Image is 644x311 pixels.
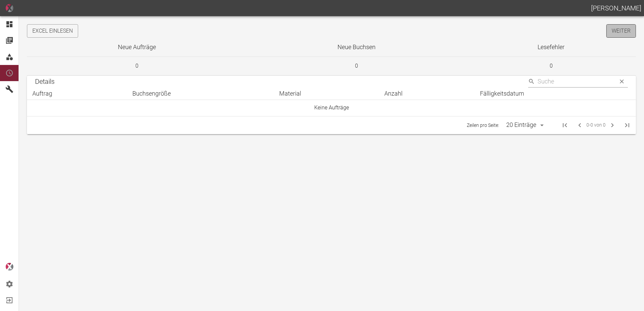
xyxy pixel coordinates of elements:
th: Neue Aufträge [27,38,247,57]
span: Erste Seite [557,117,573,133]
img: logo [5,263,13,271]
p: Zeilen pro Seite: [467,122,499,129]
div: Material [279,90,374,98]
th: Lesefehler [466,38,636,57]
td: Keine Aufträge [27,100,636,116]
span: Buchsengröße [132,90,180,98]
h6: Details [35,76,55,87]
th: Neue Buchsen [247,38,466,57]
img: icon [5,4,13,12]
td: 0 [466,57,636,76]
svg: Suche [528,78,535,85]
div: 20 Einträge [505,120,538,129]
input: Search [538,76,613,88]
td: 0 [27,57,247,76]
span: Anzahl [384,90,411,98]
a: Weiter [606,24,636,38]
div: Buchsengröße [132,90,268,98]
div: Fälligkeitsdatum [480,90,631,98]
div: 20 Einträge [502,119,546,131]
span: Nächste Seite [606,118,619,132]
h1: [PERSON_NAME] [591,3,641,13]
span: Fälligkeitsdatum [480,90,533,98]
span: Vorherige Seite [573,118,586,132]
span: Auftrag [32,90,61,98]
div: Anzahl [384,90,469,98]
span: Letzte Seite [619,117,635,133]
button: Excel einlesen [27,24,78,38]
div: Auftrag [32,90,122,98]
td: 0 [247,57,466,76]
span: Material [279,90,310,98]
span: 0-0 von 0 [586,121,606,129]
